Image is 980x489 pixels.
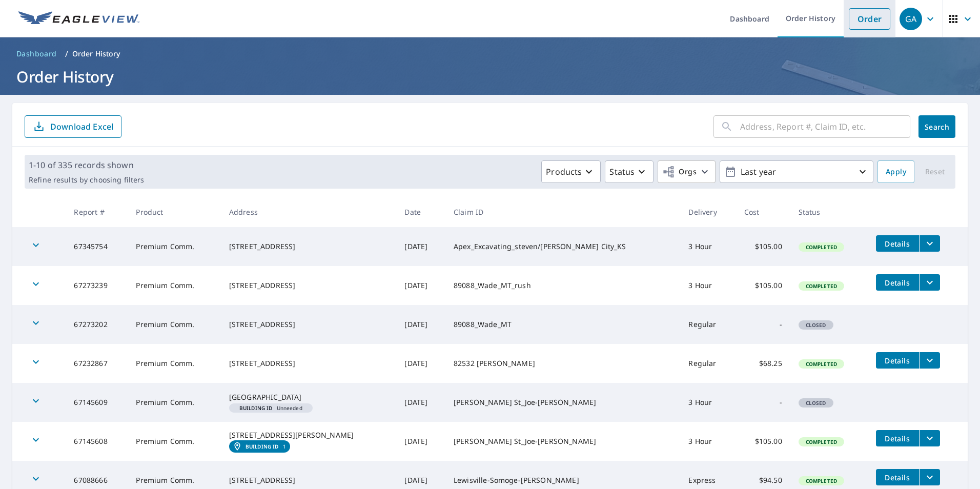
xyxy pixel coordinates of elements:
[680,227,736,266] td: 3 Hour
[876,274,919,291] button: detailsBtn-67273239
[229,241,388,252] div: [STREET_ADDRESS]
[800,282,843,290] span: Completed
[445,344,680,383] td: 82532 [PERSON_NAME]
[128,266,221,305] td: Premium Comm.
[229,358,388,369] div: [STREET_ADDRESS]
[680,422,736,461] td: 3 Hour
[919,352,940,369] button: filesDropdownBtn-67232867
[790,197,868,227] th: Status
[680,197,736,227] th: Delivery
[546,166,582,178] p: Products
[65,48,68,60] li: /
[800,360,843,368] span: Completed
[229,319,388,330] div: [STREET_ADDRESS]
[877,160,914,183] button: Apply
[886,166,906,178] span: Apply
[72,49,120,59] p: Order History
[609,166,635,178] p: Status
[29,159,144,171] p: 1-10 of 335 records shown
[445,305,680,344] td: 89088_Wade_MT
[445,266,680,305] td: 89088_Wade_MT_rush
[882,434,913,443] span: Details
[66,383,128,422] td: 67145609
[736,305,790,344] td: -
[396,227,445,266] td: [DATE]
[128,305,221,344] td: Premium Comm.
[736,227,790,266] td: $105.00
[229,475,388,485] div: [STREET_ADDRESS]
[919,469,940,485] button: filesDropdownBtn-67088666
[396,197,445,227] th: Date
[918,115,955,138] button: Search
[445,197,680,227] th: Claim ID
[740,112,910,141] input: Address, Report #, Claim ID, etc.
[445,227,680,266] td: Apex_Excavating_steven/[PERSON_NAME] City_KS
[66,344,128,383] td: 67232867
[128,227,221,266] td: Premium Comm.
[919,430,940,446] button: filesDropdownBtn-67145608
[680,305,736,344] td: Regular
[66,266,128,305] td: 67273239
[800,243,843,251] span: Completed
[128,344,221,383] td: Premium Comm.
[50,121,113,132] p: Download Excel
[128,422,221,461] td: Premium Comm.
[680,266,736,305] td: 3 Hour
[16,49,57,59] span: Dashboard
[800,438,843,445] span: Completed
[680,383,736,422] td: 3 Hour
[233,405,309,411] span: Unneeded
[800,399,832,406] span: Closed
[25,115,121,138] button: Download Excel
[396,266,445,305] td: [DATE]
[29,175,144,185] p: Refine results by choosing filters
[229,392,388,402] div: [GEOGRAPHIC_DATA]
[882,278,913,288] span: Details
[229,440,290,453] a: Building ID1
[66,197,128,227] th: Report #
[720,160,873,183] button: Last year
[876,352,919,369] button: detailsBtn-67232867
[128,383,221,422] td: Premium Comm.
[66,227,128,266] td: 67345754
[927,122,947,132] span: Search
[919,235,940,252] button: filesDropdownBtn-67345754
[800,321,832,329] span: Closed
[680,344,736,383] td: Regular
[882,473,913,482] span: Details
[18,11,139,27] img: EV Logo
[919,274,940,291] button: filesDropdownBtn-67273239
[658,160,716,183] button: Orgs
[445,422,680,461] td: [PERSON_NAME] St_Joe-[PERSON_NAME]
[876,235,919,252] button: detailsBtn-67345754
[876,469,919,485] button: detailsBtn-67088666
[736,383,790,422] td: -
[396,383,445,422] td: [DATE]
[229,430,388,440] div: [STREET_ADDRESS][PERSON_NAME]
[12,66,968,87] h1: Order History
[662,166,697,178] span: Orgs
[445,383,680,422] td: [PERSON_NAME] St_Joe-[PERSON_NAME]
[396,422,445,461] td: [DATE]
[221,197,396,227] th: Address
[849,8,890,30] a: Order
[737,163,856,181] p: Last year
[900,8,922,30] div: GA
[12,46,61,62] a: Dashboard
[882,239,913,249] span: Details
[736,422,790,461] td: $105.00
[128,197,221,227] th: Product
[66,422,128,461] td: 67145608
[800,477,843,484] span: Completed
[12,46,968,62] nav: breadcrumb
[736,197,790,227] th: Cost
[736,266,790,305] td: $105.00
[239,405,273,411] em: Building ID
[736,344,790,383] td: $68.25
[66,305,128,344] td: 67273202
[882,356,913,365] span: Details
[229,280,388,291] div: [STREET_ADDRESS]
[541,160,601,183] button: Products
[876,430,919,446] button: detailsBtn-67145608
[396,344,445,383] td: [DATE]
